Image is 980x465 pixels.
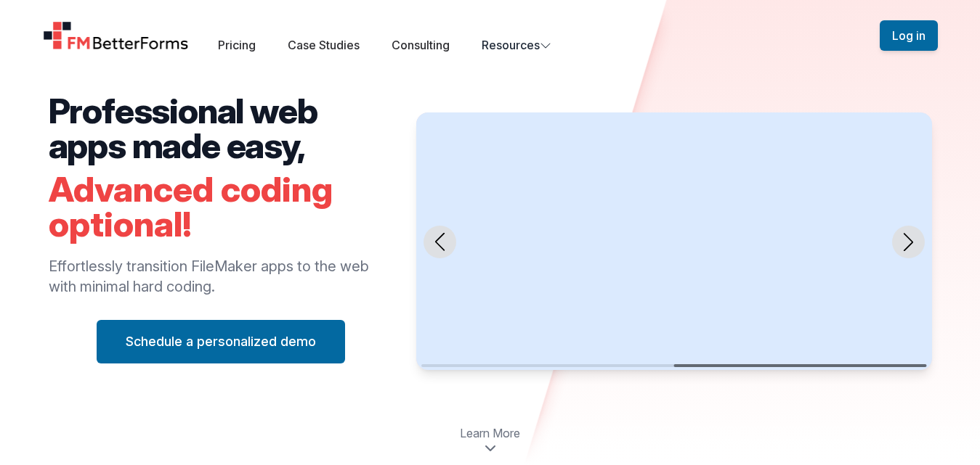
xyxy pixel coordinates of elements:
button: Schedule a personalized demo [97,320,345,363]
span: Learn More [460,424,520,442]
swiper-slide: 2 / 2 [416,112,931,370]
a: Home [43,21,190,50]
nav: Global [25,17,955,54]
p: Effortlessly transition FileMaker apps to the web with minimal hard coding. [49,256,394,297]
h2: Professional web apps made easy, [49,94,394,163]
a: Consulting [392,38,450,52]
a: Case Studies [288,38,360,52]
h2: Advanced coding optional! [49,172,394,242]
button: Resources [482,36,551,54]
a: Pricing [218,38,256,52]
button: Log in [880,20,938,51]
